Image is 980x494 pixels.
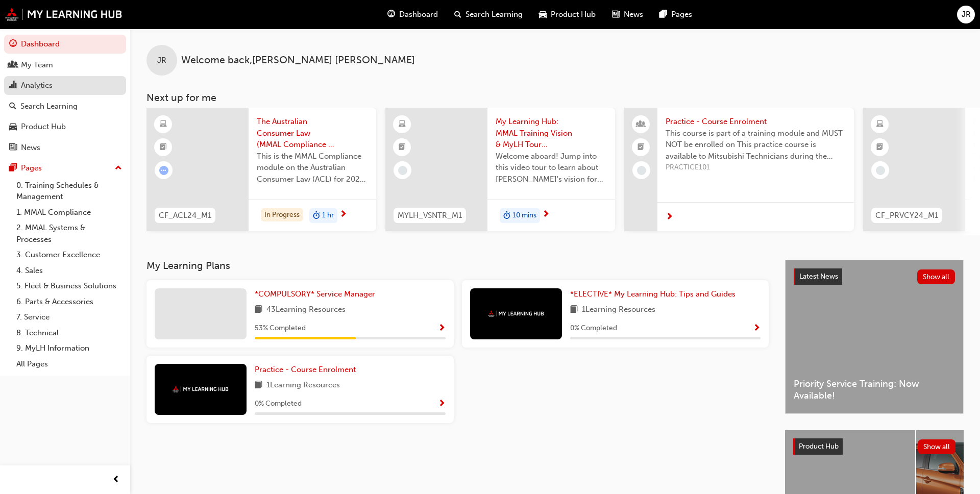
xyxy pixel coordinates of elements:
[146,260,769,271] h3: My Learning Plans
[12,294,126,310] a: 6. Parts & Accessories
[255,379,262,392] span: book-icon
[5,8,122,21] img: mmal
[21,80,53,91] div: Analytics
[12,220,126,247] a: 2. MMAL Systems & Processes
[582,304,655,316] span: 1 Learning Resources
[12,356,126,372] a: All Pages
[9,61,17,70] span: people-icon
[9,102,16,111] span: search-icon
[398,210,462,221] span: MYLH_VSNTR_M1
[753,322,761,335] button: Show Progress
[671,9,692,20] span: Pages
[399,118,406,131] span: learningResourceType_ELEARNING-icon
[570,323,617,334] span: 0 % Completed
[9,81,17,90] span: chart-icon
[637,166,646,175] span: learningRecordVerb_NONE-icon
[12,263,126,279] a: 4. Sales
[4,159,126,178] button: Pages
[446,4,531,25] a: search-iconSearch Learning
[115,162,122,175] span: up-icon
[438,400,446,409] span: Show Progress
[570,304,578,316] span: book-icon
[876,166,885,175] span: learningRecordVerb_NONE-icon
[875,210,938,221] span: CF_PRVCY24_M1
[496,116,607,151] span: My Learning Hub: MMAL Training Vision & MyLH Tour (Elective)
[651,4,700,25] a: pages-iconPages
[551,9,596,20] span: Product Hub
[659,8,667,21] span: pages-icon
[257,151,368,185] span: This is the MMAL Compliance module on the Australian Consumer Law (ACL) for 2024. Complete this m...
[12,325,126,341] a: 8. Technical
[173,386,229,392] img: mmal
[399,141,406,154] span: booktick-icon
[666,162,846,174] span: PRACTICE101
[794,378,955,401] span: Priority Service Training: Now Available!
[531,4,604,25] a: car-iconProduct Hub
[160,141,167,154] span: booktick-icon
[799,272,838,281] span: Latest News
[157,55,166,66] span: JR
[266,304,346,316] span: 43 Learning Resources
[962,9,971,20] span: JR
[379,4,446,25] a: guage-iconDashboard
[488,310,544,317] img: mmal
[496,151,607,185] span: Welcome aboard! Jump into this video tour to learn about [PERSON_NAME]'s vision for your learning...
[385,108,615,231] a: MYLH_VSNTR_M1My Learning Hub: MMAL Training Vision & MyLH Tour (Elective)Welcome aboard! Jump int...
[12,247,126,263] a: 3. Customer Excellence
[12,309,126,325] a: 7. Service
[130,92,980,104] h3: Next up for me
[9,122,17,132] span: car-icon
[266,379,340,392] span: 1 Learning Resources
[261,208,303,222] div: In Progress
[21,142,40,154] div: News
[160,118,167,131] span: learningResourceType_ELEARNING-icon
[112,474,120,486] span: prev-icon
[512,210,536,221] span: 10 mins
[542,210,550,219] span: next-icon
[454,8,461,21] span: search-icon
[793,438,955,455] a: Product HubShow all
[12,340,126,356] a: 9. MyLH Information
[4,76,126,95] a: Analytics
[146,108,376,231] a: CF_ACL24_M1The Australian Consumer Law (MMAL Compliance - 2024)This is the MMAL Compliance module...
[438,322,446,335] button: Show Progress
[438,398,446,410] button: Show Progress
[322,210,334,221] span: 1 hr
[4,35,126,54] a: Dashboard
[539,8,547,21] span: car-icon
[255,364,360,376] a: Practice - Course Enrolment
[255,365,356,374] span: Practice - Course Enrolment
[666,213,673,222] span: next-icon
[255,289,375,299] span: *COMPULSORY* Service Manager
[255,304,262,316] span: book-icon
[876,118,884,131] span: learningResourceType_ELEARNING-icon
[785,260,964,414] a: Latest NewsShow allPriority Service Training: Now Available!
[12,205,126,220] a: 1. MMAL Compliance
[570,288,740,300] a: *ELECTIVE* My Learning Hub: Tips and Guides
[957,6,975,23] button: JR
[255,323,306,334] span: 53 % Completed
[918,439,956,454] button: Show all
[313,209,320,223] span: duration-icon
[465,9,523,20] span: Search Learning
[181,55,415,66] span: Welcome back , [PERSON_NAME] [PERSON_NAME]
[257,116,368,151] span: The Australian Consumer Law (MMAL Compliance - 2024)
[339,210,347,219] span: next-icon
[624,108,854,231] a: Practice - Course EnrolmentThis course is part of a training module and MUST NOT be enrolled on T...
[917,269,955,284] button: Show all
[21,121,66,133] div: Product Hub
[20,101,78,112] div: Search Learning
[624,9,643,20] span: News
[876,141,884,154] span: booktick-icon
[4,117,126,136] a: Product Hub
[4,33,126,159] button: DashboardMy TeamAnalyticsSearch LearningProduct HubNews
[9,40,17,49] span: guage-icon
[753,324,761,333] span: Show Progress
[604,4,651,25] a: news-iconNews
[21,59,53,71] div: My Team
[399,9,438,20] span: Dashboard
[9,164,17,173] span: pages-icon
[666,128,846,162] span: This course is part of a training module and MUST NOT be enrolled on This practice course is avai...
[4,97,126,116] a: Search Learning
